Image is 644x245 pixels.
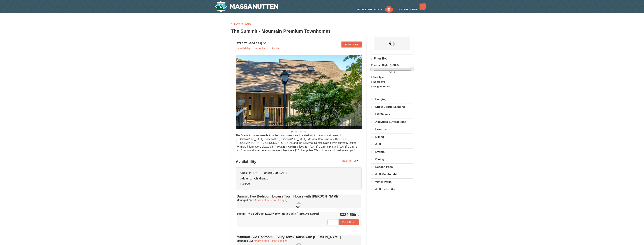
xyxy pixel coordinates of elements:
button: Change [240,182,250,186]
a: Water Parks [371,178,413,185]
a: Lessons [371,126,413,133]
div: The Summit condos were built in the townhouse style. Located within the mountain area of [GEOGRAP... [236,133,362,156]
h4: *Summit Two Bedroom Luxury Town House with [PERSON_NAME] [237,235,361,239]
strong: Check In: [240,171,252,174]
span: Newsletter Sign Up [356,8,383,11]
a: Massanutten Resort [215,0,278,12]
a: Amenities [253,46,269,51]
a: Lodging [371,96,413,103]
a: Golf Membership [371,171,413,178]
a: Book Now! [341,41,362,47]
img: 19219034-1-0eee7e00.jpg [236,55,371,129]
span: [DATE] [279,171,287,174]
span: /nt [354,212,359,217]
a: Back To Top [340,158,362,164]
strong: Check Out: [264,171,278,174]
a: Golf [371,141,413,148]
img: wait.gif [296,202,302,208]
a: Lift Tickets [371,111,413,118]
strong: Adults: [240,177,250,180]
strong: Children: [254,177,266,180]
a: Dining [371,156,413,163]
a: Newsletter Sign Up [356,8,393,11]
span: Owner's Site [399,8,417,11]
span: Managed By [237,199,252,202]
img: Massanutten Resort Logo [215,0,278,12]
a: Events [371,148,413,155]
a: Policies [269,46,283,51]
img: wait.gif [389,41,395,47]
h4: Summit Two Bedroom Luxury Town House with [PERSON_NAME] [237,194,361,198]
span: 0 [267,177,268,180]
a: <<Back to results [231,22,251,25]
h3: Availability [236,158,362,165]
a: Massanutten Resort Lodging [254,199,287,202]
label: - [371,71,413,74]
a: Biking [371,133,413,140]
strong: $324.50 [340,212,359,217]
h3: The Summit - Mountain Premium Townhomes [231,27,413,35]
button: Book Now! [339,219,359,225]
h4: Filter By: [371,57,413,60]
strong: : [237,199,253,202]
strong: Unit Type [373,76,384,78]
strong: Price per Night: (USD $) [371,64,399,66]
a: Activities & Attractions [371,118,413,125]
span: 2 [250,177,252,180]
a: Owner's Site [399,8,426,11]
strong: : [237,239,253,242]
a: Availability [236,46,253,51]
strong: Summit Two Bedroom Luxury Town House with [PERSON_NAME] [237,212,319,215]
span: 317 [391,71,395,74]
span: [DATE] [253,171,261,174]
strong: Neighborhood [373,85,390,88]
span: 0 [389,71,390,74]
span: Managed By [237,239,252,242]
strong: Bedrooms [373,80,385,83]
a: Snow Sports Lessons [371,103,413,110]
a: Golf Instruction [371,186,413,193]
a: Massanutten Resort Lodging [254,239,287,242]
a: Season Pass [371,163,413,170]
